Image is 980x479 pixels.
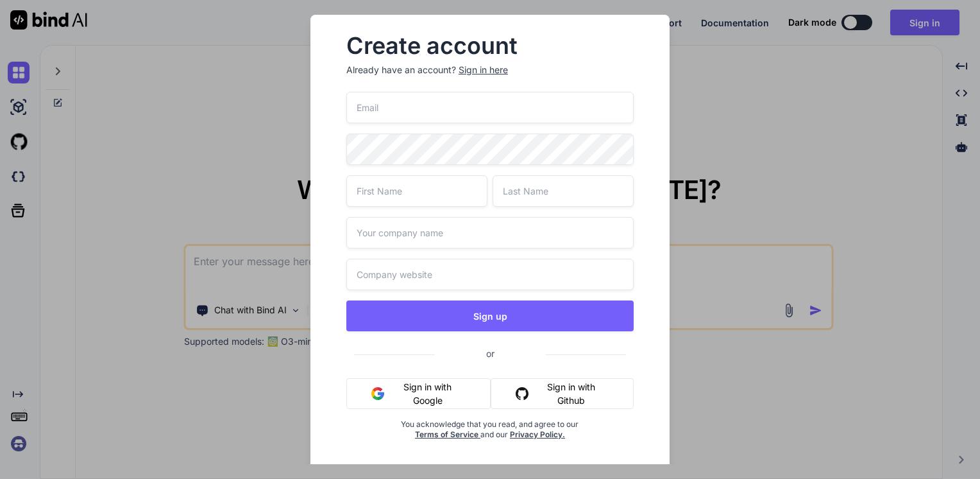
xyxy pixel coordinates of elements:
[346,217,634,248] input: Your company name
[346,92,634,123] input: Email
[493,175,634,207] input: Last Name
[516,387,528,400] img: github
[371,387,384,400] img: google
[346,175,487,207] input: First Name
[491,378,634,409] button: Sign in with Github
[346,378,491,409] button: Sign in with Google
[459,64,508,76] div: Sign in here
[394,419,586,471] div: You acknowledge that you read, and agree to our and our
[346,35,634,56] h2: Create account
[435,338,546,369] span: or
[346,259,634,290] input: Company website
[346,64,634,76] p: Already have an account?
[510,430,565,439] a: Privacy Policy.
[346,300,634,331] button: Sign up
[415,430,480,439] a: Terms of Service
